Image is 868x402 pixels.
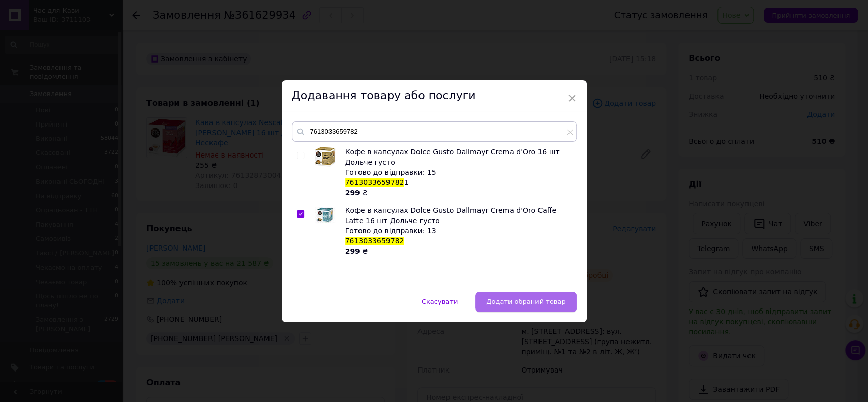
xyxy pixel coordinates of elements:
[404,178,408,187] span: 1
[345,167,571,177] div: Готово до відправки: 15
[345,189,360,197] b: 299
[345,226,571,236] div: Готово до відправки: 13
[486,298,565,305] span: Додати обраний товар
[345,247,360,255] b: 299
[292,121,577,142] input: Пошук за товарами та послугами
[315,207,335,224] img: Кофе в капсулах Dolce Gusto Dallmayr Crema d'Oro Caffe Latte 16 шт Дольче густо
[422,298,458,305] span: Скасувати
[411,292,468,312] button: Скасувати
[567,89,577,107] span: ×
[345,188,571,198] div: ₴
[315,147,335,167] img: Кофе в капсулах Dolce Gusto Dallmayr Crema d'Oro 16 шт Дольче густо
[345,206,556,225] span: Кофе в капсулах Dolce Gusto Dallmayr Crema d'Oro Caffe Latte 16 шт Дольче густо
[345,237,404,245] span: 7613033659782
[282,80,587,111] div: Додавання товару або послуги
[345,178,404,187] span: 7613033659782
[345,148,560,166] span: Кофе в капсулах Dolce Gusto Dallmayr Crema d'Oro 16 шт Дольче густо
[475,292,576,312] button: Додати обраний товар
[345,246,571,256] div: ₴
